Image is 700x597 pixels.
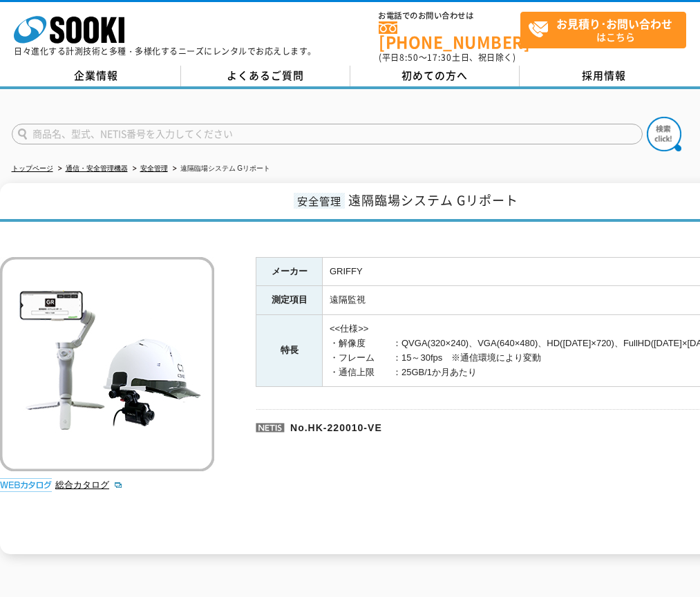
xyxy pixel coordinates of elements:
[256,409,583,442] p: No.HK-220010-VE
[55,480,123,490] a: 総合カタログ
[12,66,181,86] a: 企業情報
[12,124,643,144] input: 商品名、型式、NETIS番号を入力してください
[294,193,345,209] span: 安全管理
[399,51,419,64] span: 8:50
[528,12,685,47] span: はこちら
[556,15,672,32] strong: お見積り･お問い合わせ
[66,164,128,172] a: 通信・安全管理機器
[647,117,681,151] img: btn_search.png
[520,66,689,86] a: 採用情報
[379,21,520,50] a: [PHONE_NUMBER]
[181,66,350,86] a: よくあるご質問
[256,286,323,315] th: 測定項目
[348,191,518,209] span: 遠隔臨場システム Gリポート
[12,164,53,172] a: トップページ
[256,315,323,387] th: 特長
[140,164,168,172] a: 安全管理
[170,162,271,176] li: 遠隔臨場システム Gリポート
[350,66,520,86] a: 初めての方へ
[379,12,520,20] span: お電話でのお問い合わせは
[427,51,452,64] span: 17:30
[14,47,316,55] p: 日々進化する計測技術と多種・多様化するニーズにレンタルでお応えします。
[401,68,468,83] span: 初めての方へ
[256,257,323,286] th: メーカー
[379,51,515,64] span: (平日 ～ 土日、祝日除く)
[520,12,686,48] a: お見積り･お問い合わせはこちら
